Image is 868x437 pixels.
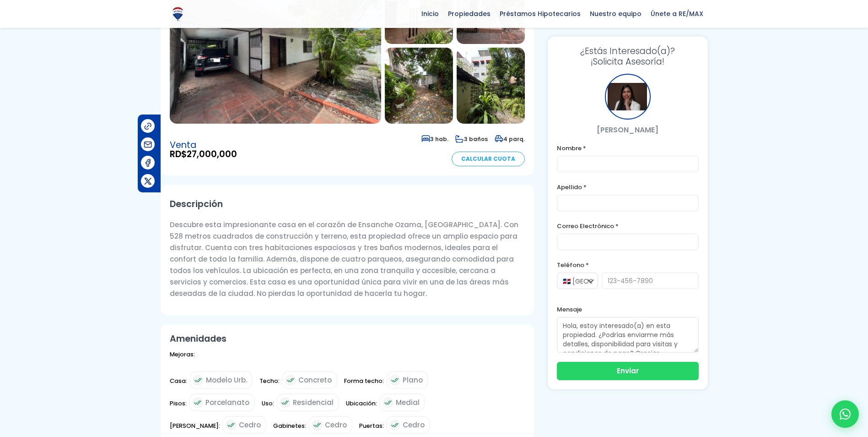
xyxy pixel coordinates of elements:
span: Cedro [325,419,347,431]
span: Residencial [293,397,334,408]
span: Porcelanato [205,397,249,408]
h3: ¡Solicita Asesoría! [557,46,699,67]
img: Logo de REMAX [170,6,186,22]
span: ¿Estás Interesado(a)? [557,46,699,56]
input: 123-456-7890 [602,273,699,289]
span: Propiedades [443,7,495,21]
label: Teléfono * [557,259,699,271]
label: Mensaje [557,304,699,315]
button: Enviar [557,362,699,380]
span: Concreto [298,374,332,386]
label: Nombre * [557,142,699,154]
img: check icon [312,420,323,431]
img: check icon [226,420,237,431]
textarea: Hola, estoy interesado(a) en esta propiedad. ¿Podrías enviarme más detalles, disponibilidad para ... [557,317,699,353]
img: check icon [193,375,204,386]
span: 3 hab. [421,135,448,143]
span: Forma techo: [344,375,384,393]
span: Nuestro equipo [585,7,646,21]
img: Casa en Ensanche Ozama [457,48,525,124]
span: 4 parq. [495,135,525,143]
span: 27,000,000 [187,148,237,160]
span: RD$ [170,150,237,159]
p: [PERSON_NAME] [557,124,699,136]
span: Modelo Urb. [206,374,247,386]
span: 3 baños [455,135,488,143]
span: Cedro [403,419,425,431]
span: Cedro [239,419,261,431]
img: check icon [192,397,203,408]
span: Inicio [417,7,443,21]
span: Plano [403,374,423,386]
label: Correo Electrónico * [557,220,699,232]
img: Compartir [143,121,153,131]
img: Compartir [143,176,153,186]
span: Venta [170,141,237,150]
span: Casa: [170,375,187,393]
img: check icon [389,375,400,386]
span: Únete a RE/MAX [646,7,708,21]
span: Pisos: [170,398,187,415]
label: Apellido * [557,181,699,193]
img: Casa en Ensanche Ozama [385,48,453,124]
img: Compartir [143,140,153,149]
h2: Descripción [170,194,525,214]
h2: Amenidades [170,333,525,344]
img: check icon [280,397,291,408]
img: Compartir [143,158,153,168]
img: check icon [389,420,400,431]
span: Uso: [262,398,274,415]
p: Descubre esta impresionante casa en el corazón de Ensanche Ozama, [GEOGRAPHIC_DATA]. Con 528 metr... [170,219,525,299]
span: Medial [396,397,420,408]
div: NICOLE BALBUENA [605,74,651,120]
span: Préstamos Hipotecarios [495,7,585,21]
a: Calcular Cuota [452,152,525,166]
img: check icon [285,375,296,386]
img: check icon [383,397,394,408]
span: Ubicación: [346,398,377,415]
span: Techo: [259,375,280,393]
span: Mejoras: [170,349,195,366]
